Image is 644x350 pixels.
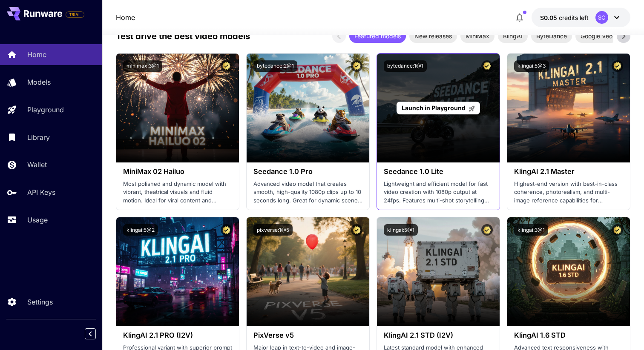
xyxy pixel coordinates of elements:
[507,217,630,326] img: alt
[91,326,102,341] div: Collapse sidebar
[27,159,47,170] p: Wallet
[612,60,623,72] button: Certified Model – Vetted for best performance and includes a commercial license.
[349,29,406,43] div: Featured models
[27,215,48,225] p: Usage
[377,217,500,326] img: alt
[123,331,232,339] h3: KlingAI 2.1 PRO (I2V)
[540,14,559,21] span: $0.05
[460,29,494,43] div: MiniMax
[532,8,630,27] button: $0.05SC
[384,180,493,205] p: Lightweight and efficient model for fast video creation with 1080p output at 24fps. Features mult...
[402,104,466,111] span: Launch in Playground
[514,331,623,339] h3: KlingAI 1.6 STD
[384,60,427,72] button: bytedance:1@1
[123,60,162,72] button: minimax:3@1
[221,60,232,72] button: Certified Model – Vetted for best performance and includes a commercial license.
[481,60,493,72] button: Certified Model – Vetted for best performance and includes a commercial license.
[409,31,457,40] span: New releases
[498,29,528,43] div: KlingAI
[559,14,589,21] span: credits left
[116,54,239,162] img: alt
[351,224,362,236] button: Certified Model – Vetted for best performance and includes a commercial license.
[221,224,232,236] button: Certified Model – Vetted for best performance and includes a commercial license.
[460,31,494,40] span: MiniMax
[27,187,55,197] p: API Keys
[384,331,493,339] h3: KlingAI 2.1 STD (I2V)
[116,30,250,43] p: Test drive the best video models
[595,11,608,24] div: SC
[507,54,630,162] img: alt
[253,331,362,339] h3: PixVerse v5
[514,224,548,236] button: klingai:3@1
[351,60,362,72] button: Certified Model – Vetted for best performance and includes a commercial license.
[384,224,418,236] button: klingai:5@1
[85,328,96,339] button: Collapse sidebar
[540,13,589,22] div: $0.05
[27,132,50,142] p: Library
[514,180,623,205] p: Highest-end version with best-in-class coherence, photorealism, and multi-image reference capabil...
[531,29,572,43] div: ByteDance
[123,224,158,236] button: klingai:5@2
[253,60,297,72] button: bytedance:2@1
[116,12,135,23] a: Home
[116,217,239,326] img: alt
[66,11,84,18] span: TRIAL
[397,102,480,115] a: Launch in Playground
[349,31,406,40] span: Featured models
[66,9,84,20] span: Add your payment card to enable full platform functionality.
[253,180,362,205] p: Advanced video model that creates smooth, high-quality 1080p clips up to 10 seconds long. Great f...
[123,168,232,176] h3: MiniMax 02 Hailuo
[116,12,135,23] nav: breadcrumb
[253,168,362,176] h3: Seedance 1.0 Pro
[27,297,53,307] p: Settings
[123,180,232,205] p: Most polished and dynamic model with vibrant, theatrical visuals and fluid motion. Ideal for vira...
[384,168,493,176] h3: Seedance 1.0 Lite
[27,105,64,115] p: Playground
[481,224,493,236] button: Certified Model – Vetted for best performance and includes a commercial license.
[247,54,369,162] img: alt
[409,29,457,43] div: New releases
[27,49,46,60] p: Home
[247,217,369,326] img: alt
[253,224,293,236] button: pixverse:1@5
[514,60,549,72] button: klingai:5@3
[575,31,618,40] span: Google Veo
[575,29,618,43] div: Google Veo
[498,31,528,40] span: KlingAI
[27,77,51,87] p: Models
[612,224,623,236] button: Certified Model – Vetted for best performance and includes a commercial license.
[531,31,572,40] span: ByteDance
[514,168,623,176] h3: KlingAI 2.1 Master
